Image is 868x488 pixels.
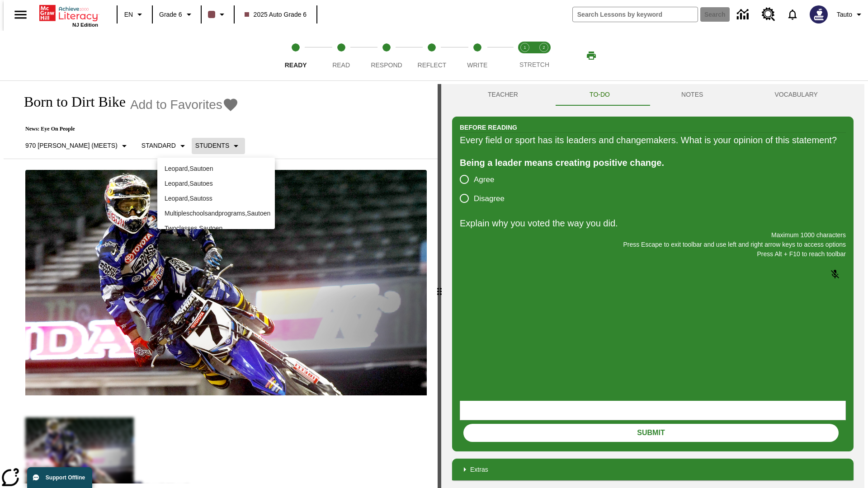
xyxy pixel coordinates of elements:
p: Leopard , Sautoes [165,179,268,188]
p: Multipleschoolsandprograms , Sautoen [165,209,268,218]
p: Twoclasses , Sautoen [165,224,268,233]
body: Explain why you voted the way you did. Maximum 1000 characters Press Alt + F10 to reach toolbar P... [4,7,132,15]
p: Leopard , Sautoen [165,164,268,174]
p: Leopard , Sautoss [165,194,268,203]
